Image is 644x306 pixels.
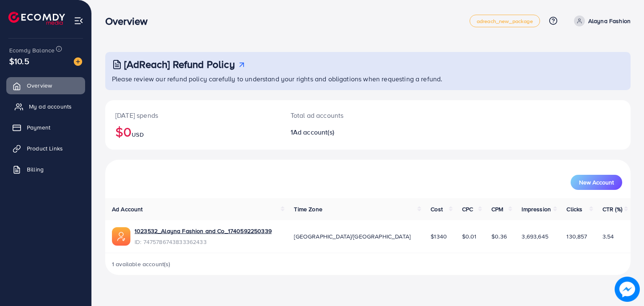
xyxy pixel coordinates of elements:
[291,110,402,120] p: Total ad accounts
[294,205,322,213] span: Time Zone
[566,205,582,213] span: Clicks
[462,232,477,241] span: $0.01
[27,144,63,153] span: Product Links
[566,232,587,241] span: 130,857
[431,232,447,241] span: $1340
[431,205,443,213] span: Cost
[477,18,533,24] span: adreach_new_package
[6,161,85,178] a: Billing
[115,110,270,120] p: [DATE] spends
[588,16,631,26] p: Alayna Fashion
[105,15,154,27] h3: Overview
[571,16,631,26] a: Alayna Fashion
[9,55,29,67] span: $10.5
[571,175,622,190] button: New Account
[6,119,85,136] a: Payment
[602,205,622,213] span: CTR (%)
[112,205,143,213] span: Ad Account
[6,140,85,157] a: Product Links
[522,232,548,241] span: 3,693,645
[293,127,334,137] span: Ad account(s)
[74,16,83,26] img: menu
[615,277,640,302] img: image
[112,74,626,84] p: Please review our refund policy carefully to understand your rights and obligations when requesti...
[8,12,65,25] img: logo
[291,128,402,136] h2: 1
[579,179,614,185] span: New Account
[27,81,52,90] span: Overview
[462,205,473,213] span: CPC
[29,102,72,111] span: My ad accounts
[135,238,272,246] span: ID: 7475786743833362433
[112,260,171,268] span: 1 available account(s)
[491,205,503,213] span: CPM
[9,46,55,54] span: Ecomdy Balance
[27,123,50,132] span: Payment
[124,58,235,70] h3: [AdReach] Refund Policy
[6,98,85,115] a: My ad accounts
[491,232,507,241] span: $0.36
[470,15,540,27] a: adreach_new_package
[6,77,85,94] a: Overview
[74,57,82,66] img: image
[112,227,130,246] img: ic-ads-acc.e4c84228.svg
[135,227,272,235] a: 1023532_Alayna Fashion and Co_1740592250339
[115,124,270,140] h2: $0
[294,232,410,241] span: [GEOGRAPHIC_DATA]/[GEOGRAPHIC_DATA]
[132,130,143,139] span: USD
[602,232,614,241] span: 3.54
[522,205,551,213] span: Impression
[27,165,44,174] span: Billing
